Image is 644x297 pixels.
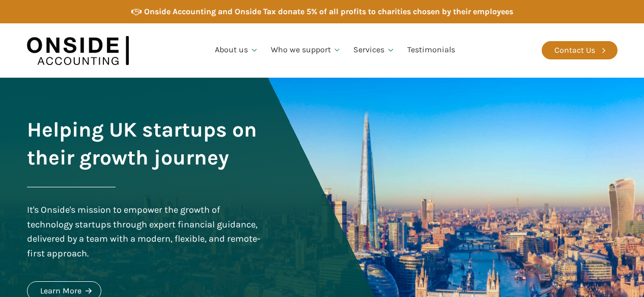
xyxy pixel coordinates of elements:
[27,31,129,70] img: Onside Accounting
[347,33,401,68] a: Services
[209,33,265,68] a: About us
[542,41,618,59] a: Contact Us
[265,33,348,68] a: Who we support
[27,116,263,172] h1: Helping UK startups on their growth journey
[554,44,595,57] div: Contact Us
[27,203,263,261] div: It's Onside's mission to empower the growth of technology startups through expert financial guida...
[144,5,513,18] div: Onside Accounting and Onside Tax donate 5% of all profits to charities chosen by their employees
[401,33,461,68] a: Testimonials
